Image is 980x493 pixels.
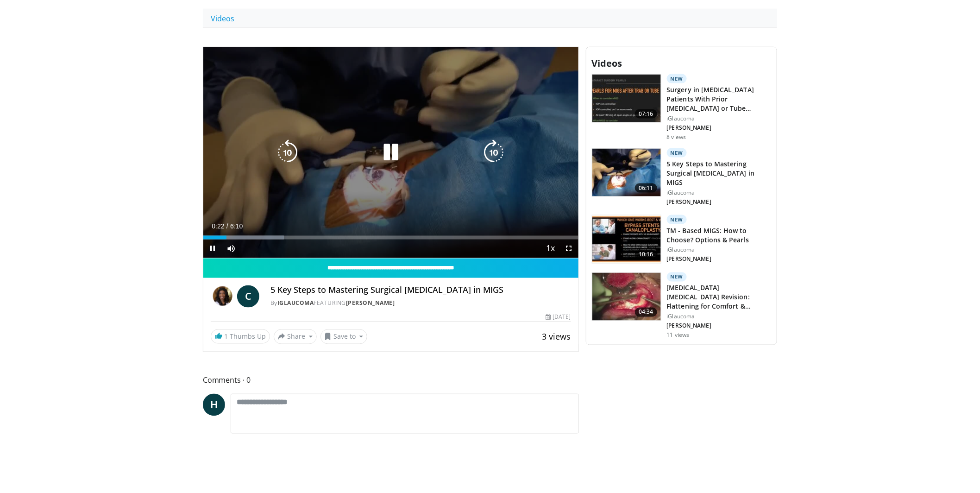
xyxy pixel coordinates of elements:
[560,240,578,258] button: Fullscreen
[592,215,771,265] a: 10:16 New TM - Based MIGS: How to Choose? Options & Pearls iGlaucoma [PERSON_NAME]
[592,272,771,339] a: 04:34 New [MEDICAL_DATA] [MEDICAL_DATA] Revision: Flattening for Comfort & Success iGlaucoma [PER...
[667,124,771,132] p: [PERSON_NAME]
[346,299,395,307] a: [PERSON_NAME]
[592,148,771,208] a: 06:11 New 5 Key Steps to Mastering Surgical [MEDICAL_DATA] in MIGS iGlaucoma [PERSON_NAME]
[542,331,571,342] span: 3 views
[667,272,687,282] p: New
[203,374,579,386] span: Comments 0
[212,222,224,230] span: 0:22
[203,236,578,240] div: Progress Bar
[546,313,571,322] div: [DATE]
[270,299,571,308] div: By FEATURING
[592,215,661,264] img: de8b838f-a401-4ad0-8987-c9b7391b96b3.150x105_q85_crop-smart_upscale.jpg
[211,285,233,308] img: iGlaucoma
[222,240,240,258] button: Mute
[635,183,657,193] span: 06:11
[274,329,317,344] button: Share
[592,57,622,70] span: Videos
[667,246,771,254] p: iGlaucoma
[237,285,259,308] a: C
[203,240,222,258] button: Pause
[203,9,242,28] a: Videos
[541,240,560,258] button: Playback Rate
[667,322,771,330] p: [PERSON_NAME]
[667,115,771,122] p: iGlaucoma
[592,75,661,123] img: 11b99b41-7f84-452d-9c5a-bedeb5378969.150x105_q85_crop-smart_upscale.jpg
[203,394,225,416] a: H
[667,85,771,113] h3: Surgery in [MEDICAL_DATA] Patients With Prior [MEDICAL_DATA] or Tube [MEDICAL_DATA]
[230,222,243,230] span: 6:10
[667,189,771,196] p: iGlaucoma
[203,47,578,259] video-js: Video Player
[667,198,771,206] p: [PERSON_NAME]
[270,285,571,296] h4: 5 Key Steps to Mastering Surgical [MEDICAL_DATA] in MIGS
[667,133,686,141] p: 8 views
[226,222,228,230] span: /
[667,74,687,83] p: New
[667,284,771,311] h3: [MEDICAL_DATA] [MEDICAL_DATA] Revision: Flattening for Comfort & Success
[635,109,657,119] span: 07:16
[667,159,771,187] h3: 5 Key Steps to Mastering Surgical [MEDICAL_DATA] in MIGS
[667,256,771,263] p: [PERSON_NAME]
[667,313,771,321] p: iGlaucoma
[667,226,771,245] h3: TM - Based MIGS: How to Choose? Options & Pearls
[592,74,771,141] a: 07:16 New Surgery in [MEDICAL_DATA] Patients With Prior [MEDICAL_DATA] or Tube [MEDICAL_DATA] iGl...
[667,148,687,158] p: New
[635,308,657,317] span: 04:34
[592,149,661,197] img: b9d11f5b-4b90-4274-8f07-b4012b0d8c2d.150x105_q85_crop-smart_upscale.jpg
[667,215,687,224] p: New
[277,299,314,307] a: iGlaucoma
[667,332,690,339] p: 11 views
[635,250,657,259] span: 10:16
[211,329,270,344] a: 1 Thumbs Up
[224,332,228,341] span: 1
[320,329,368,344] button: Save to
[592,273,661,321] img: 3bd61a99-1ae1-4a9d-a6af-907ad073e0d9.150x105_q85_crop-smart_upscale.jpg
